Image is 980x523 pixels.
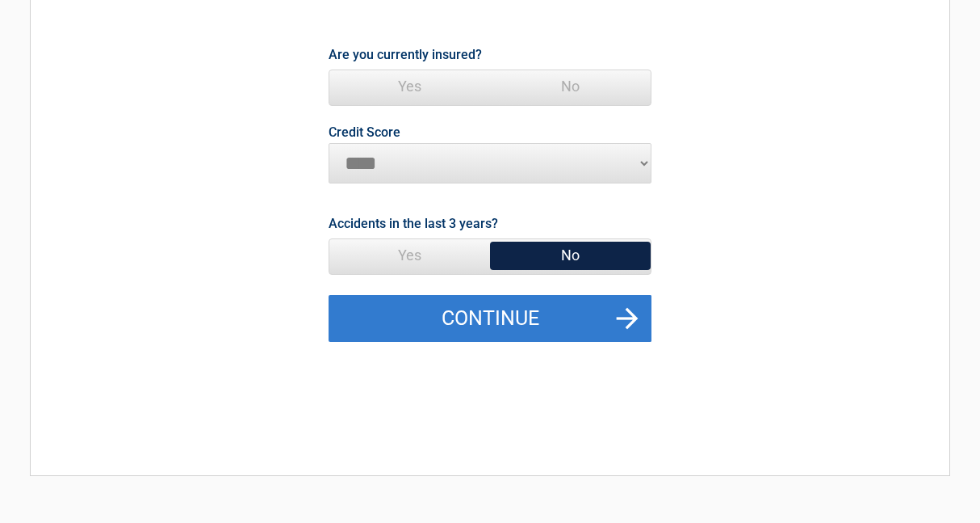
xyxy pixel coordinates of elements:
button: Continue [329,295,651,342]
label: Credit Score [329,126,400,139]
span: No [490,239,651,272]
span: No [490,70,651,103]
label: Accidents in the last 3 years? [329,213,498,234]
span: Yes [329,239,490,272]
label: Are you currently insured? [329,44,482,65]
span: Yes [329,70,490,103]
